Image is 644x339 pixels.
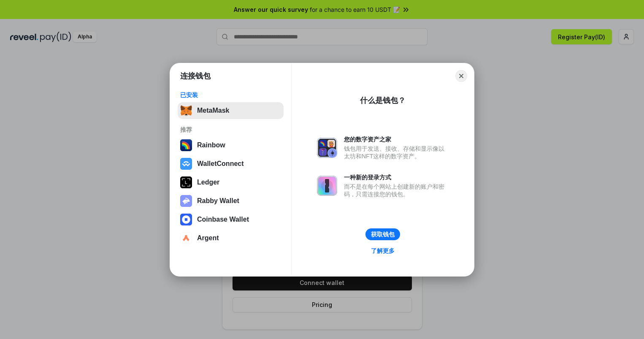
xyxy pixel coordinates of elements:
div: Ledger [197,179,219,186]
img: svg+xml,%3Csvg%20fill%3D%22none%22%20height%3D%2233%22%20viewBox%3D%220%200%2035%2033%22%20width%... [180,105,192,117]
img: svg+xml,%3Csvg%20width%3D%2228%22%20height%3D%2228%22%20viewBox%3D%220%200%2028%2028%22%20fill%3D... [180,158,192,170]
div: Argent [197,234,219,242]
div: 已安装 [180,91,281,99]
div: 而不是在每个网站上创建新的账户和密码，只需连接您的钱包。 [344,183,449,198]
img: svg+xml,%3Csvg%20xmlns%3D%22http%3A%2F%2Fwww.w3.org%2F2000%2Fsvg%22%20fill%3D%22none%22%20viewBox... [317,138,337,158]
button: 获取钱包 [365,228,400,240]
div: 钱包用于发送、接收、存储和显示像以太坊和NFT这样的数字资产。 [344,145,449,160]
button: Argent [178,230,284,247]
h1: 连接钱包 [180,71,211,81]
div: Coinbase Wallet [197,216,249,223]
button: Coinbase Wallet [178,211,284,228]
img: svg+xml,%3Csvg%20xmlns%3D%22http%3A%2F%2Fwww.w3.org%2F2000%2Fsvg%22%20fill%3D%22none%22%20viewBox... [180,195,192,207]
button: Rabby Wallet [178,193,284,209]
button: MetaMask [178,102,284,119]
img: svg+xml,%3Csvg%20width%3D%2228%22%20height%3D%2228%22%20viewBox%3D%220%200%2028%2028%22%20fill%3D... [180,232,192,244]
button: Ledger [178,174,284,191]
div: Rainbow [197,141,225,149]
a: 了解更多 [366,245,400,256]
button: Rainbow [178,137,284,154]
img: svg+xml,%3Csvg%20width%3D%22120%22%20height%3D%22120%22%20viewBox%3D%220%200%20120%20120%22%20fil... [180,139,192,151]
img: svg+xml,%3Csvg%20xmlns%3D%22http%3A%2F%2Fwww.w3.org%2F2000%2Fsvg%22%20width%3D%2228%22%20height%3... [180,176,192,188]
img: svg+xml,%3Csvg%20xmlns%3D%22http%3A%2F%2Fwww.w3.org%2F2000%2Fsvg%22%20fill%3D%22none%22%20viewBox... [317,176,337,196]
div: 推荐 [180,126,281,133]
div: 什么是钱包？ [360,95,406,106]
div: 了解更多 [371,247,395,255]
div: 获取钱包 [371,231,395,238]
button: WalletConnect [178,155,284,172]
div: WalletConnect [197,160,244,168]
button: Close [455,70,467,82]
div: Rabby Wallet [197,197,239,205]
div: 一种新的登录方式 [344,174,449,181]
img: svg+xml,%3Csvg%20width%3D%2228%22%20height%3D%2228%22%20viewBox%3D%220%200%2028%2028%22%20fill%3D... [180,214,192,225]
div: MetaMask [197,107,229,114]
div: 您的数字资产之家 [344,136,449,143]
